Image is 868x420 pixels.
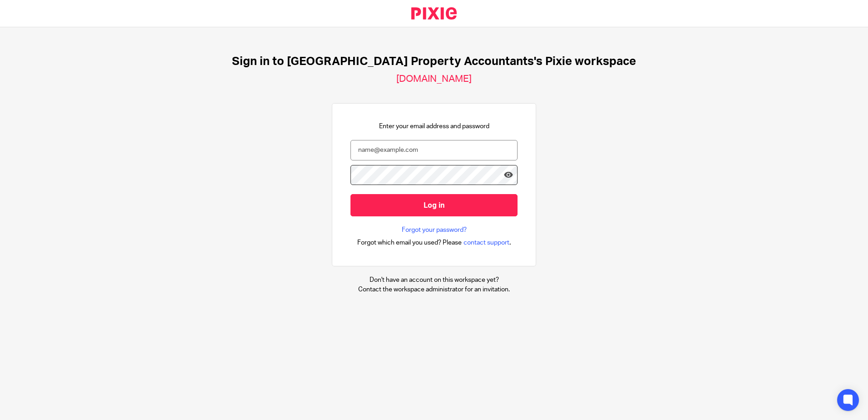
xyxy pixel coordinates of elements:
[350,194,518,216] input: Log in
[379,122,489,131] p: Enter your email address and password
[464,238,509,247] span: contact support
[402,225,467,235] a: Forgot your password?
[232,55,636,69] h1: Sign in to [GEOGRAPHIC_DATA] Property Accountants's Pixie workspace
[358,285,510,294] p: Contact the workspace administrator for an invitation.
[357,238,462,247] span: Forgot which email you used? Please
[358,275,510,285] p: Don't have an account on this workspace yet?
[350,140,518,160] input: name@example.com
[357,237,511,248] div: .
[396,73,472,85] h2: [DOMAIN_NAME]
